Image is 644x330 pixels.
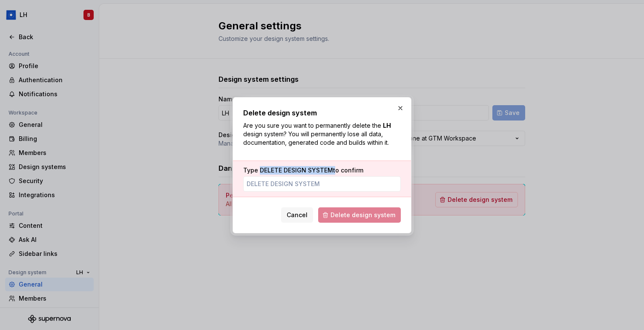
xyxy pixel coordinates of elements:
strong: LH [383,122,391,129]
h2: Delete design system [243,108,401,118]
span: DELETE DESIGN SYSTEM [260,166,333,174]
button: Cancel [281,207,313,223]
input: DELETE DESIGN SYSTEM [243,176,401,192]
p: Are you sure you want to permanently delete the design system? You will permanently lose all data... [243,121,401,147]
span: Cancel [287,211,308,219]
label: Type to confirm [243,166,363,175]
